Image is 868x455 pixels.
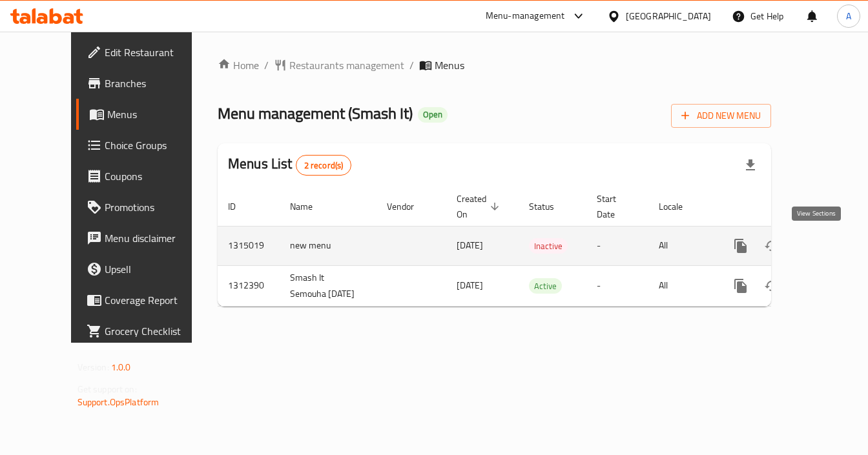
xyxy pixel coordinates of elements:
[76,99,216,130] a: Menus
[264,57,269,73] li: /
[76,285,216,316] a: Coverage Report
[597,191,633,222] span: Start Date
[105,199,205,215] span: Promotions
[586,265,648,306] td: -
[289,57,404,73] span: Restaurants management
[457,191,503,222] span: Created On
[486,8,565,24] div: Menu-management
[218,265,280,306] td: 1312390
[76,37,216,68] a: Edit Restaurant
[77,381,137,398] span: Get support on:
[725,230,756,261] button: more
[77,359,109,376] span: Version:
[105,76,205,91] span: Branches
[76,316,216,347] a: Grocery Checklist
[280,226,377,265] td: new menu
[218,187,860,307] table: enhanced table
[105,230,205,246] span: Menu disclaimer
[671,104,771,128] button: Add New Menu
[756,270,787,301] button: Change Status
[296,159,351,172] span: 2 record(s)
[756,230,787,261] button: Change Status
[76,161,216,192] a: Coupons
[648,265,715,306] td: All
[76,68,216,99] a: Branches
[659,199,699,214] span: Locale
[290,199,329,214] span: Name
[105,292,205,308] span: Coverage Report
[77,394,160,410] a: Support.OpsPlatform
[296,155,352,176] div: Total records count
[105,45,205,60] span: Edit Restaurant
[76,223,216,254] a: Menu disclaimer
[218,57,259,73] a: Home
[105,261,205,277] span: Upsell
[725,270,756,301] button: more
[218,57,771,73] nav: breadcrumb
[435,57,464,73] span: Menus
[648,226,715,265] td: All
[280,265,377,306] td: Smash It Semouha [DATE]
[105,137,205,153] span: Choice Groups
[218,99,413,128] span: Menu management ( Smash It )
[529,279,562,294] span: Active
[457,237,483,254] span: [DATE]
[681,108,761,124] span: Add New Menu
[626,9,711,23] div: [GEOGRAPHIC_DATA]
[105,323,205,339] span: Grocery Checklist
[715,187,860,227] th: Actions
[228,199,253,214] span: ID
[409,57,414,73] li: /
[387,199,431,214] span: Vendor
[76,254,216,285] a: Upsell
[529,239,568,254] span: Inactive
[76,130,216,161] a: Choice Groups
[228,154,351,176] h2: Menus List
[846,9,851,23] span: A
[105,168,205,184] span: Coupons
[735,150,766,181] div: Export file
[418,109,448,120] span: Open
[76,192,216,223] a: Promotions
[274,57,404,73] a: Restaurants management
[111,359,131,376] span: 1.0.0
[586,226,648,265] td: -
[457,277,483,294] span: [DATE]
[529,199,571,214] span: Status
[218,226,280,265] td: 1315019
[529,238,568,254] div: Inactive
[107,106,205,122] span: Menus
[418,107,448,123] div: Open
